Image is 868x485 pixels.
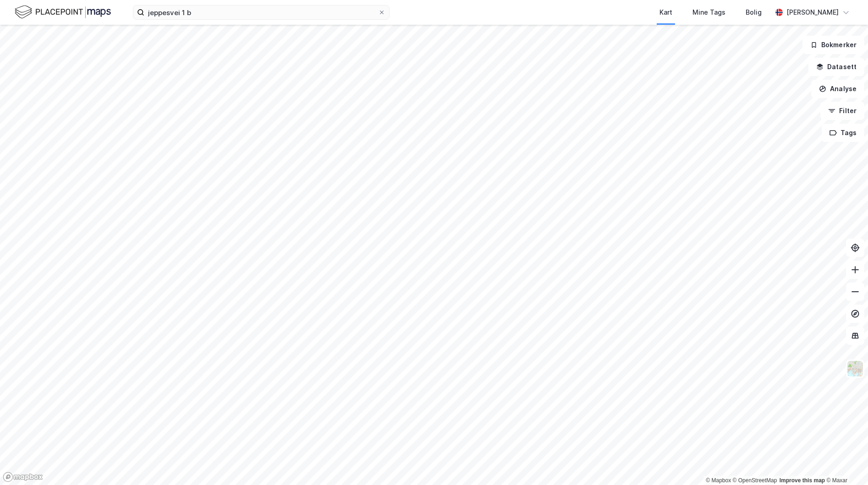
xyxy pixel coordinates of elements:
[692,7,725,18] div: Mine Tags
[659,7,672,18] div: Kart
[780,477,825,484] a: Improve this map
[822,441,868,485] div: Kontrollprogram for chat
[808,58,864,76] button: Datasett
[822,441,868,485] iframe: Chat Widget
[846,360,864,377] img: Z
[820,102,864,120] button: Filter
[746,7,762,18] div: Bolig
[811,80,864,98] button: Analyse
[3,472,43,482] a: Mapbox homepage
[144,5,378,19] input: Søk på adresse, matrikkel, gårdeiere, leietakere eller personer
[786,7,839,18] div: [PERSON_NAME]
[802,36,864,54] button: Bokmerker
[15,4,111,20] img: logo.f888ab2527a4732fd821a326f86c7f29.svg
[822,124,864,142] button: Tags
[706,477,731,484] a: Mapbox
[733,477,777,484] a: OpenStreetMap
